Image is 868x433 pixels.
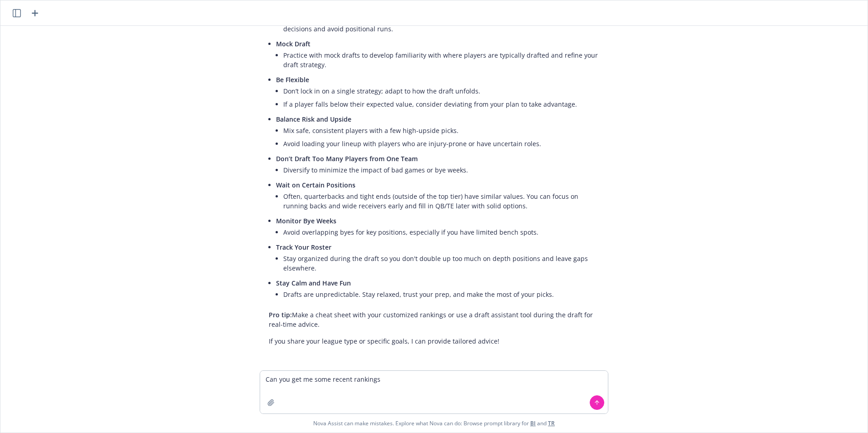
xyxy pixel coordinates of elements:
span: Wait on Certain Positions [276,181,355,189]
li: Don’t lock in on a single strategy; adapt to how the draft unfolds. [283,84,599,98]
a: BI [530,419,536,427]
span: Stay Calm and Have Fun [276,279,351,287]
span: Balance Risk and Upside [276,115,351,123]
textarea: Can you get me some recent rankings [260,371,608,413]
span: Nova Assist can make mistakes. Explore what Nova can do: Browse prompt library for and [4,414,864,433]
li: Drafts are unpredictable. Stay relaxed, trust your prep, and make the most of your picks. [283,288,599,301]
span: Don’t Draft Too Many Players from One Team [276,154,418,163]
li: Often, quarterbacks and tight ends (outside of the top tier) have similar values. You can focus o... [283,190,599,212]
span: Be Flexible [276,75,309,84]
li: Mix safe, consistent players with a few high-upside picks. [283,124,599,137]
p: Make a cheat sheet with your customized rankings or use a draft assistant tool during the draft f... [269,310,599,329]
li: Diversify to minimize the impact of bad games or bye weeks. [283,163,599,177]
p: If you share your league type or specific goals, I can provide tailored advice! [269,336,599,346]
span: Monitor Bye Weeks [276,216,336,225]
li: Stay organized during the draft so you don't double up too much on depth positions and leave gaps... [283,252,599,275]
span: Track Your Roster [276,243,331,251]
a: TR [548,419,555,427]
span: Mock Draft [276,39,311,48]
li: Avoid loading your lineup with players who are injury-prone or have uncertain roles. [283,137,599,150]
li: Avoid overlapping byes for key positions, especially if you have limited bench spots. [283,226,599,239]
li: Practice with mock drafts to develop familiarity with where players are typically drafted and ref... [283,49,599,71]
span: Pro tip: [269,310,292,319]
li: If a player falls below their expected value, consider deviating from your plan to take advantage. [283,98,599,111]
